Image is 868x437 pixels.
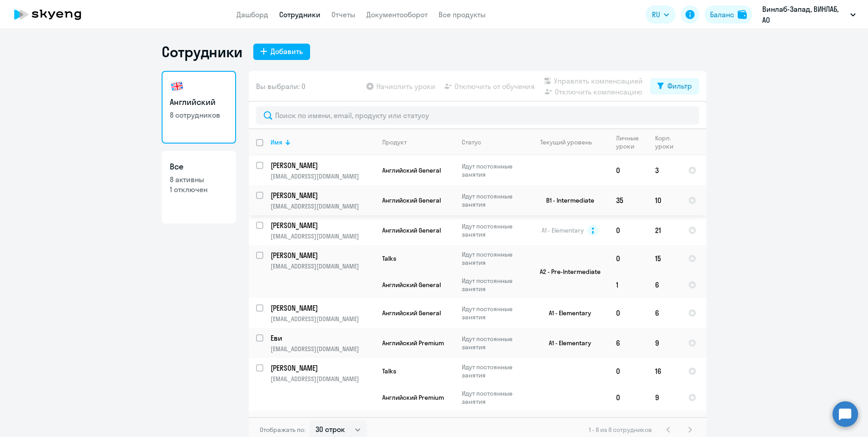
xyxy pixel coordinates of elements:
a: Сотрудники [279,10,321,19]
span: 1 - 8 из 8 сотрудников [589,426,652,434]
p: Идут постоянные занятия [462,192,524,209]
h1: Сотрудники [162,43,242,61]
span: Talks [382,254,396,263]
p: Идут постоянные занятия [462,363,524,379]
td: 3 [648,155,681,185]
button: RU [646,5,676,24]
a: [PERSON_NAME] [271,363,375,373]
button: Винлаб-Запад, ВИНЛАБ, АО [758,4,860,25]
a: Отчеты [331,10,355,19]
button: Фильтр [650,78,699,94]
span: Отображать по: [260,426,306,434]
div: Имя [271,138,375,146]
td: 0 [609,298,648,328]
img: english [170,79,184,94]
p: [EMAIL_ADDRESS][DOMAIN_NAME] [271,375,375,383]
span: A1 - Elementary [542,226,584,234]
p: Идут постоянные занятия [462,305,524,321]
a: Дашборд [237,10,268,19]
p: Идут постоянные занятия [462,250,524,267]
a: Английский8 сотрудников [162,71,236,144]
span: Английский General [382,166,441,174]
td: 0 [609,155,648,185]
p: [EMAIL_ADDRESS][DOMAIN_NAME] [271,315,375,323]
td: 15 [648,245,681,272]
p: [EMAIL_ADDRESS][DOMAIN_NAME] [271,262,375,270]
a: [PERSON_NAME] [271,250,375,260]
span: Вы выбрали: 0 [256,81,306,92]
p: [EMAIL_ADDRESS][DOMAIN_NAME] [271,172,375,180]
td: 0 [609,215,648,245]
a: Еви [271,333,375,343]
button: Добавить [253,44,310,60]
input: Поиск по имени, email, продукту или статусу [256,106,699,124]
p: [PERSON_NAME] [271,220,373,230]
td: 10 [648,185,681,215]
div: Продукт [382,138,407,146]
td: 35 [609,185,648,215]
p: Идут постоянные занятия [462,335,524,351]
a: Все продукты [439,10,486,19]
p: Идут постоянные занятия [462,222,524,238]
p: Идут постоянные занятия [462,389,524,406]
span: Английский Premium [382,393,444,402]
div: Корп. уроки [655,134,681,150]
td: A2 - Pre-Intermediate [524,245,609,298]
td: 0 [609,358,648,384]
td: 1 [609,272,648,298]
td: 0 [609,245,648,272]
span: Английский General [382,226,441,234]
p: Идут постоянные занятия [462,162,524,179]
h3: Английский [170,96,228,108]
a: Все8 активны1 отключен [162,151,236,223]
td: 0 [609,384,648,411]
p: [PERSON_NAME] [271,250,373,260]
div: Текущий уровень [540,138,592,146]
button: Балансbalance [705,5,752,24]
div: Личные уроки [616,134,647,150]
td: 9 [648,384,681,411]
a: [PERSON_NAME] [271,416,375,426]
p: Еви [271,333,373,343]
div: Текущий уровень [532,138,608,146]
p: [EMAIL_ADDRESS][DOMAIN_NAME] [271,202,375,210]
div: Фильтр [667,80,692,91]
p: Идут постоянные занятия [462,277,524,293]
td: 21 [648,215,681,245]
span: Английский General [382,281,441,289]
span: Английский General [382,309,441,317]
p: [PERSON_NAME] [271,190,373,200]
span: Английский Premium [382,339,444,347]
p: [PERSON_NAME] [271,160,373,170]
p: Винлаб-Запад, ВИНЛАБ, АО [762,4,847,25]
p: [PERSON_NAME] [271,363,373,373]
td: A1 - Elementary [524,298,609,328]
td: A1 - Elementary [524,328,609,358]
p: [EMAIL_ADDRESS][DOMAIN_NAME] [271,232,375,240]
a: Документооборот [366,10,428,19]
p: 8 сотрудников [170,110,228,120]
img: balance [738,10,747,19]
span: Talks [382,367,396,375]
p: 8 активны [170,174,228,184]
td: 6 [648,298,681,328]
div: Баланс [710,9,734,20]
td: 6 [609,328,648,358]
div: Добавить [271,46,303,57]
a: [PERSON_NAME] [271,303,375,313]
h3: Все [170,161,228,173]
p: [PERSON_NAME] [271,416,373,426]
p: 1 отключен [170,184,228,194]
a: [PERSON_NAME] [271,190,375,200]
td: B1 - Intermediate [524,185,609,215]
div: Статус [462,138,481,146]
td: 6 [648,272,681,298]
div: Имя [271,138,282,146]
span: Английский General [382,196,441,204]
span: RU [652,9,660,20]
p: [EMAIL_ADDRESS][DOMAIN_NAME] [271,345,375,353]
td: 9 [648,328,681,358]
p: [PERSON_NAME] [271,303,373,313]
a: [PERSON_NAME] [271,160,375,170]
